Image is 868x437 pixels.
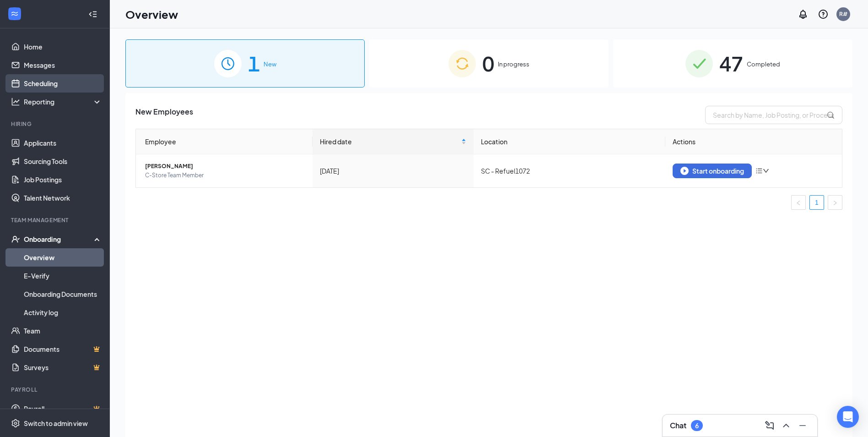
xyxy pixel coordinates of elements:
svg: WorkstreamLogo [10,9,19,18]
button: ComposeMessage [762,418,777,433]
th: Location [474,129,665,154]
span: down [763,168,769,174]
div: Onboarding [24,235,94,244]
svg: Settings [11,419,20,428]
span: In progress [498,60,529,69]
h1: Overview [125,6,178,22]
svg: Notifications [798,9,809,20]
a: DocumentsCrown [24,340,102,358]
span: C-Store Team Member [145,171,305,180]
th: Actions [665,129,842,154]
span: [PERSON_NAME] [145,162,305,171]
a: Messages [24,56,102,74]
a: E-Verify [24,267,102,285]
a: Job Postings [24,170,102,189]
button: Start onboarding [673,164,752,178]
div: Hiring [11,120,100,128]
div: [DATE] [320,166,467,176]
td: SC - Refuel1072 [474,154,665,187]
svg: Analysis [11,97,20,106]
span: left [796,200,801,206]
th: Employee [136,129,313,154]
div: Reporting [24,97,102,106]
span: New Employees [135,106,193,124]
a: Sourcing Tools [24,152,102,170]
button: right [828,195,842,210]
span: New [264,60,276,69]
div: Switch to admin view [24,419,88,428]
input: Search by Name, Job Posting, or Process [705,106,842,124]
a: SurveysCrown [24,358,102,377]
li: 1 [809,195,824,210]
a: 1 [810,196,824,209]
button: left [791,195,806,210]
span: Completed [747,60,780,69]
a: PayrollCrown [24,399,102,418]
a: Onboarding Documents [24,285,102,303]
a: Applicants [24,134,102,152]
div: Open Intercom Messenger [837,406,859,428]
div: Start onboarding [680,167,744,175]
div: 6 [695,422,699,430]
span: right [832,200,838,206]
a: Scheduling [24,74,102,93]
button: ChevronUp [779,418,793,433]
span: 47 [719,48,743,79]
svg: ChevronUp [781,420,792,431]
svg: Collapse [88,10,97,19]
a: Talent Network [24,189,102,207]
svg: UserCheck [11,235,20,244]
h3: Chat [670,421,686,431]
span: 1 [248,48,260,79]
a: Overview [24,248,102,267]
button: Minimize [795,418,810,433]
li: Previous Page [791,195,806,210]
a: Activity log [24,303,102,322]
a: Home [24,38,102,56]
svg: QuestionInfo [818,9,829,20]
li: Next Page [828,195,842,210]
div: Payroll [11,386,100,393]
svg: ComposeMessage [764,420,775,431]
span: 0 [482,48,494,79]
div: Team Management [11,216,100,224]
span: Hired date [320,137,460,147]
span: bars [755,167,763,175]
svg: Minimize [797,420,808,431]
a: Team [24,322,102,340]
div: R# [839,10,847,18]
